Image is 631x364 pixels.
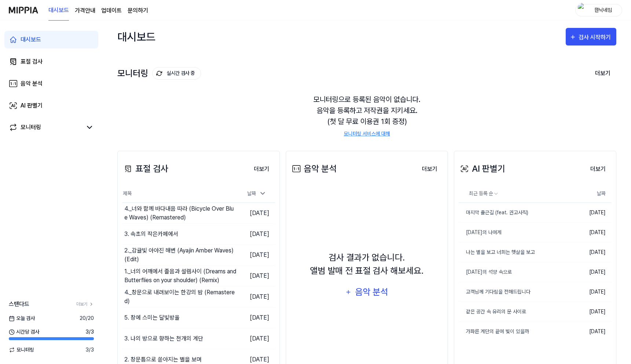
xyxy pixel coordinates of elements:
[117,67,201,80] div: 모니터링
[9,300,29,309] span: 스탠다드
[589,66,616,81] button: 더보기
[459,162,505,175] div: AI 판별기
[122,185,237,203] th: 제목
[21,35,41,44] div: 대시보드
[85,346,94,354] span: 3 / 3
[21,57,43,66] div: 표절 검사
[459,322,569,341] a: 가파른 계단의 끝에 빛이 있을까
[569,262,612,282] td: [DATE]
[459,203,569,222] a: 마지막 출근길 (feat. 권고사직)
[566,28,616,45] button: 검사 시작하기
[76,301,94,307] a: 더보기
[48,0,69,21] a: 대시보드
[4,31,98,48] a: 대시보드
[579,33,613,42] div: 검사 시작하기
[459,328,529,335] div: 가파른 계단의 끝에 빛이 있을까
[124,230,178,239] div: 3. 속초의 작은카페에서
[459,268,512,276] div: [DATE]의 석양 속으로
[4,75,98,92] a: 음악 분석
[459,282,569,302] a: 고객님께 기다림을 전해드립니다
[569,222,612,242] td: [DATE]
[4,53,98,70] a: 표절 검사
[248,162,275,176] button: 더보기
[124,334,203,343] div: 3. 나의 방으로 향하는 천개의 계단
[237,328,275,349] td: [DATE]
[340,283,393,301] button: 음악 분석
[589,6,617,14] div: 뭔닉네임
[237,223,275,244] td: [DATE]
[569,321,612,341] td: [DATE]
[9,123,82,132] a: 모니터링
[459,288,530,296] div: 고객님께 기다림을 전해드립니다
[237,203,275,223] td: [DATE]
[9,328,39,336] span: 시간당 검사
[310,251,424,277] div: 검사 결과가 없습니다. 앨범 발매 전 표절 검사 해보세요.
[575,4,622,17] button: profile뭔닉네임
[354,285,389,299] div: 음악 분석
[584,162,612,176] button: 더보기
[416,162,443,176] button: 더보기
[459,248,535,256] div: 나는 별을 보고 너희는 햇살을 보고
[4,97,98,114] a: AI 판별기
[124,204,237,222] div: 4._너와 함께 바다내음 따라 (Bicycle Over Blue Waves) (Remastered)
[569,302,612,321] td: [DATE]
[459,302,569,321] a: 같은 공간 속 유리의 문 사이로
[152,67,201,80] button: 실시간 검사 중
[569,282,612,302] td: [DATE]
[459,262,569,282] a: [DATE]의 석양 속으로
[128,6,148,15] a: 문의하기
[459,229,501,236] div: [DATE]의 나에게
[75,6,95,15] button: 가격안내
[244,188,269,200] div: 날짜
[21,123,41,132] div: 모니터링
[124,313,180,322] div: 5. 창에 스미는 달빛방울
[569,242,612,262] td: [DATE]
[459,243,569,262] a: 나는 별을 보고 너희는 햇살을 보고
[21,79,43,88] div: 음악 분석
[237,286,275,307] td: [DATE]
[124,267,237,285] div: 1._너의 어깨에서 졸음과 설렘사이 (Dreams and Butterflies on your shoulder) (Remix)
[85,328,94,336] span: 3 / 3
[156,70,162,76] img: monitoring Icon
[569,203,612,222] td: [DATE]
[237,265,275,286] td: [DATE]
[80,314,94,322] span: 20 / 20
[117,28,156,45] div: 대시보드
[101,6,122,15] a: 업데이트
[124,355,202,364] div: 2. 창문틈으로 쏟아지는 별을 보며
[9,346,34,354] span: 모니터링
[459,308,526,316] div: 같은 공간 속 유리의 문 사이로
[344,130,390,138] a: 모니터링 서비스에 대해
[237,244,275,265] td: [DATE]
[124,246,237,264] div: 2._감귤빛 아야진 해변 (Ayajin Amber Waves) (Edit)
[122,162,168,175] div: 표절 검사
[237,307,275,328] td: [DATE]
[569,185,612,203] th: 날짜
[578,3,587,18] img: profile
[124,288,237,306] div: 4._창문으로 내려보이는 한강의 밤 (Remastered)
[459,223,569,242] a: [DATE]의 나에게
[9,314,35,322] span: 오늘 검사
[459,209,528,216] div: 마지막 출근길 (feat. 권고사직)
[291,162,337,175] div: 음악 분석
[21,101,43,110] div: AI 판별기
[117,85,616,146] div: 모니터링으로 등록된 음악이 없습니다. 음악을 등록하고 저작권을 지키세요. (첫 달 무료 이용권 1회 증정)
